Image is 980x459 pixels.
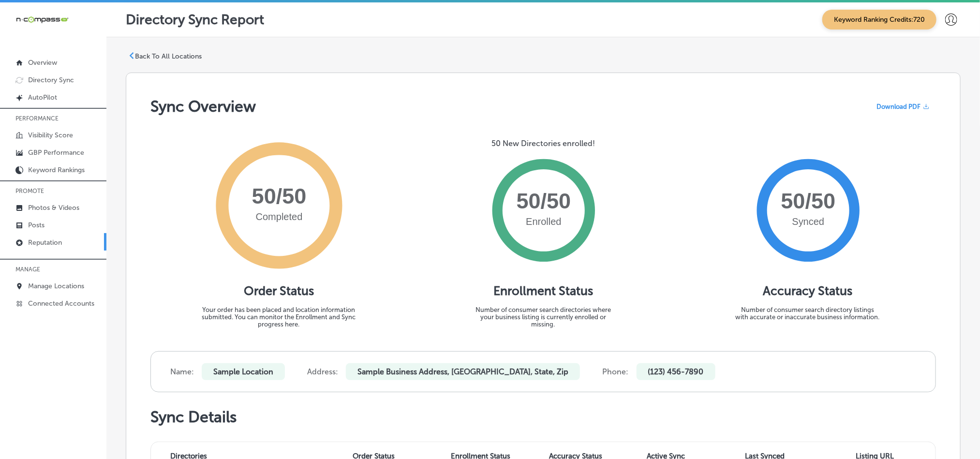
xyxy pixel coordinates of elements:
img: 660ab0bf-5cc7-4cb8-ba1c-48b5ae0f18e60NCTV_CLogo_TV_Black_-500x88.png [15,15,69,24]
p: Photos & Videos [28,204,79,212]
p: Overview [28,59,57,67]
h1: Sync Details [150,408,936,426]
p: Number of consumer search directory listings with accurate or inaccurate business information. [735,306,880,321]
p: Keyword Rankings [28,166,85,174]
label: Phone: [603,367,629,376]
label: Name: [170,367,194,376]
span: Keyword Ranking Credits: 720 [822,10,936,30]
p: Sample Location [202,363,285,380]
p: (123) 456-7890 [637,363,715,380]
p: Directory Sync [28,76,74,84]
h1: Order Status [244,283,314,298]
p: Directory Sync Report [126,12,264,28]
h1: Accuracy Status [763,283,852,298]
label: Address: [307,367,338,376]
a: Back To All Locations [128,52,202,61]
p: AutoPilot [28,93,57,102]
h1: Enrollment Status [493,283,593,298]
p: Number of consumer search directories where your business listing is currently enrolled or missing. [471,306,616,328]
p: Connected Accounts [28,299,94,308]
p: 50 New Directories enrolled! [491,139,595,148]
p: Sample Business Address, [GEOGRAPHIC_DATA], State, Zip [346,363,580,380]
p: Reputation [28,238,62,247]
p: GBP Performance [28,148,84,157]
p: Your order has been placed and location information submitted. You can monitor the Enrollment and... [194,306,363,328]
p: Back To All Locations [135,52,202,60]
p: Visibility Score [28,131,73,139]
p: Posts [28,221,45,229]
h1: Sync Overview [150,97,256,116]
p: Manage Locations [28,282,84,290]
span: Download PDF [876,103,921,110]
